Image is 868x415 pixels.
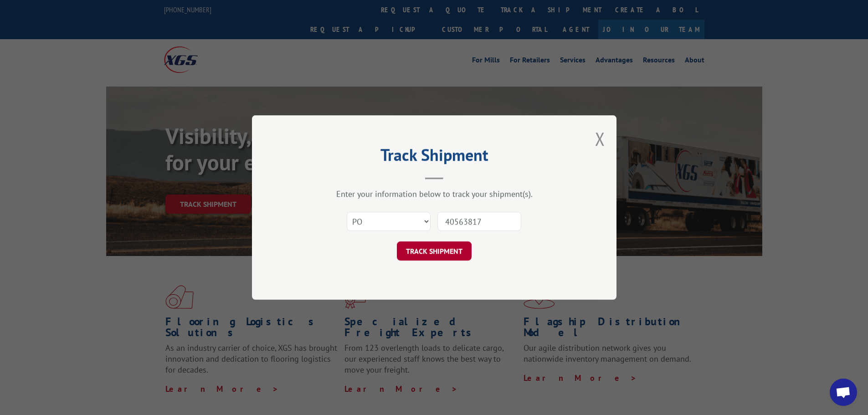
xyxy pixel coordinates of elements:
a: Open chat [830,379,857,406]
button: Close modal [595,127,605,151]
button: TRACK SHIPMENT [397,241,472,261]
h2: Track Shipment [298,149,571,166]
input: Number(s) [437,212,521,231]
div: Enter your information below to track your shipment(s). [298,189,571,199]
